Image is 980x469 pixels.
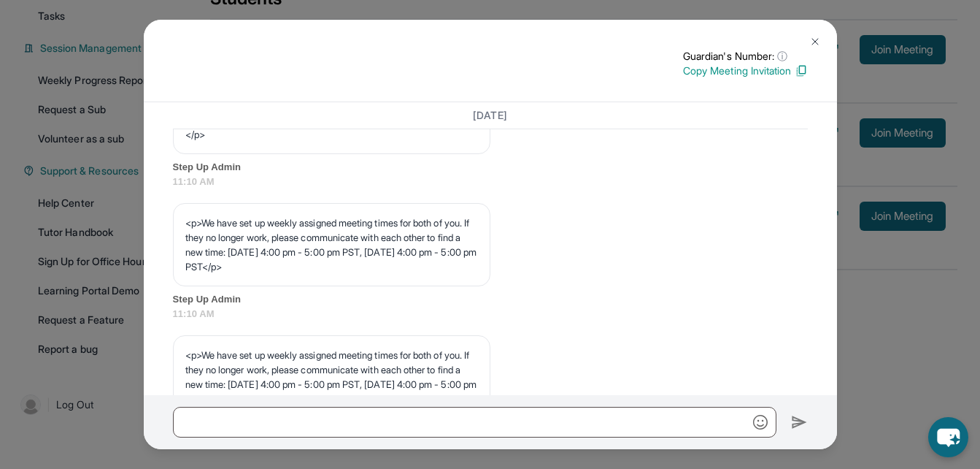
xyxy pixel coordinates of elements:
img: Send icon [791,413,808,431]
p: Guardian's Number: [683,49,808,64]
span: ⓘ [777,49,787,64]
p: <p>We have set up weekly assigned meeting times for both of you. If they no longer work, please c... [185,216,478,274]
img: Copy Icon [795,64,808,77]
p: <p>We have set up weekly assigned meeting times for both of you. If they no longer work, please c... [185,348,478,406]
span: Step Up Admin [173,292,808,307]
span: 11:10 AM [173,307,808,321]
span: 11:10 AM [173,175,808,189]
button: chat-button [928,417,968,457]
img: Close Icon [809,36,821,47]
img: Emoji [753,415,768,430]
span: Step Up Admin [173,160,808,175]
h3: [DATE] [173,108,808,123]
p: Copy Meeting Invitation [683,64,808,78]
